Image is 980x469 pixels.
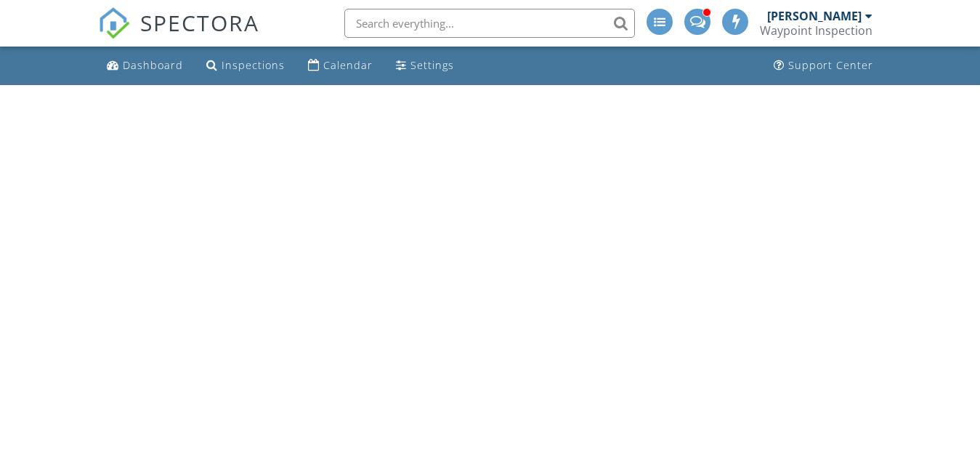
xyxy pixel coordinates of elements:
[222,58,285,72] div: Inspections
[123,58,183,72] div: Dashboard
[98,7,130,39] img: The Best Home Inspection Software - Spectora
[140,7,259,38] span: SPECTORA
[323,58,373,72] div: Calendar
[788,58,873,72] div: Support Center
[101,52,189,79] a: Dashboard
[344,9,635,38] input: Search everything...
[768,52,879,79] a: Support Center
[302,52,378,79] a: Calendar
[410,58,454,72] div: Settings
[201,52,291,79] a: Inspections
[760,23,872,38] div: Waypoint Inspection
[98,20,259,50] a: SPECTORA
[390,52,460,79] a: Settings
[767,9,862,23] div: [PERSON_NAME]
